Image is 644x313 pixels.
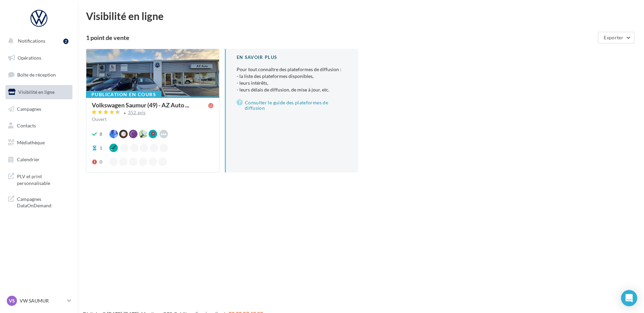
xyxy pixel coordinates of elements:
li: - leurs délais de diffusion, de mise à jour, etc. [237,86,347,93]
a: Consulter le guide des plateformes de diffusion [237,99,347,112]
span: Volkswagen Saumur (49) - AZ Auto ... [92,102,189,108]
span: Boîte de réception [17,72,56,78]
div: Open Intercom Messenger [621,290,637,306]
button: Notifications 2 [4,34,71,48]
span: Campagnes [17,106,41,111]
span: Notifications [18,38,45,44]
span: Calendrier [17,156,40,162]
p: VW SAUMUR [20,297,65,304]
div: Visibilité en ligne [86,11,636,21]
span: Ouvert [92,116,107,122]
button: Exporter [598,32,635,43]
a: PLV et print personnalisable [4,169,74,189]
a: Boîte de réception [4,67,74,82]
a: Calendrier [4,152,74,167]
div: Publication en cours [86,91,162,98]
span: Contacts [17,123,36,128]
div: 352 avis [128,110,146,115]
a: Campagnes [4,102,74,116]
div: 2 [63,39,68,44]
div: 0 [100,159,102,165]
div: En savoir plus [237,54,347,61]
span: VS [9,297,15,304]
p: Pour tout connaître des plateformes de diffusion : [237,66,347,93]
div: 8 [100,131,102,138]
li: - leurs intérêts, [237,80,347,86]
div: 1 point de vente [86,35,595,41]
li: - la liste des plateformes disponibles, [237,73,347,80]
span: PLV et print personnalisable [17,172,70,186]
a: Campagnes DataOnDemand [4,192,74,212]
span: Campagnes DataOnDemand [17,194,70,209]
span: Visibilité en ligne [18,89,55,95]
span: Opérations [18,55,41,61]
span: Médiathèque [17,140,45,145]
div: 1 [100,145,102,151]
span: Exporter [604,35,623,40]
a: Opérations [4,51,74,65]
a: 352 avis [92,109,214,117]
a: Visibilité en ligne [4,85,74,99]
a: Contacts [4,119,74,133]
a: VS VW SAUMUR [5,294,72,307]
a: Médiathèque [4,135,74,150]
